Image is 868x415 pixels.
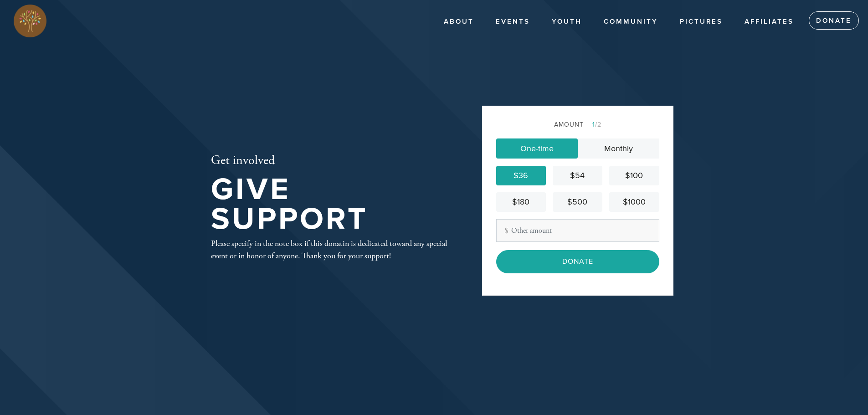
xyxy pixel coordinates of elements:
div: $500 [556,196,599,208]
div: $54 [556,169,599,182]
input: Other amount [496,219,659,242]
div: $36 [500,169,542,182]
div: Amount [496,120,659,129]
div: Please specify in the note box if this donatin is dedicated toward any special event or in honor ... [211,237,452,262]
div: $100 [613,169,655,182]
a: Community [597,13,665,31]
div: $180 [500,196,542,208]
a: Donate [809,11,859,30]
span: 1 [592,121,595,128]
a: $180 [496,192,546,212]
img: Full%20Color%20Icon.png [14,5,46,37]
a: $1000 [609,192,659,212]
a: About [437,13,481,31]
a: Monthly [578,138,659,159]
a: $54 [553,166,602,185]
a: $100 [609,166,659,185]
a: Affiliates [738,13,801,31]
input: Donate [496,250,659,273]
a: Events [489,13,537,31]
a: $500 [553,192,602,212]
div: $1000 [613,196,655,208]
a: One-time [496,138,578,159]
a: Youth [545,13,589,31]
a: PICTURES [673,13,729,31]
h2: Get involved [211,153,452,169]
h1: Give Support [211,175,452,234]
a: $36 [496,166,546,185]
span: /2 [587,121,601,128]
